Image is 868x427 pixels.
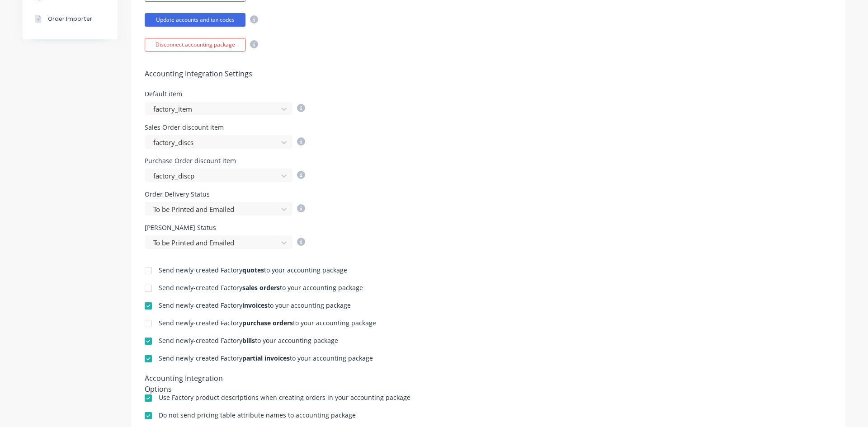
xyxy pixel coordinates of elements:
div: Default item [145,91,305,97]
h5: Accounting Integration Settings [145,70,832,78]
div: Send newly-created Factory to your accounting package [159,355,373,361]
div: Send newly-created Factory to your accounting package [159,320,376,326]
b: purchase orders [242,319,293,327]
div: Order Importer [48,15,92,23]
div: Send newly-created Factory to your accounting package [159,267,347,273]
b: quotes [242,266,264,274]
b: sales orders [242,283,280,292]
div: Send newly-created Factory to your accounting package [159,302,351,309]
b: partial invoices [242,354,290,362]
div: Purchase Order discount item [145,158,305,164]
div: Do not send pricing table attribute names to accounting package [159,412,356,418]
div: Accounting Integration Options [145,373,251,385]
div: Sales Order discount item [145,124,305,131]
div: Order Delivery Status [145,191,305,197]
div: Send newly-created Factory to your accounting package [159,338,338,344]
div: Send newly-created Factory to your accounting package [159,285,363,291]
button: Update accounts and tax codes [145,13,245,27]
b: invoices [242,301,268,310]
b: bills [242,336,255,345]
button: Disconnect accounting package [145,38,245,52]
button: Order Importer [23,8,118,30]
div: Use Factory product descriptions when creating orders in your accounting package [159,394,410,401]
div: [PERSON_NAME] Status [145,225,305,231]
